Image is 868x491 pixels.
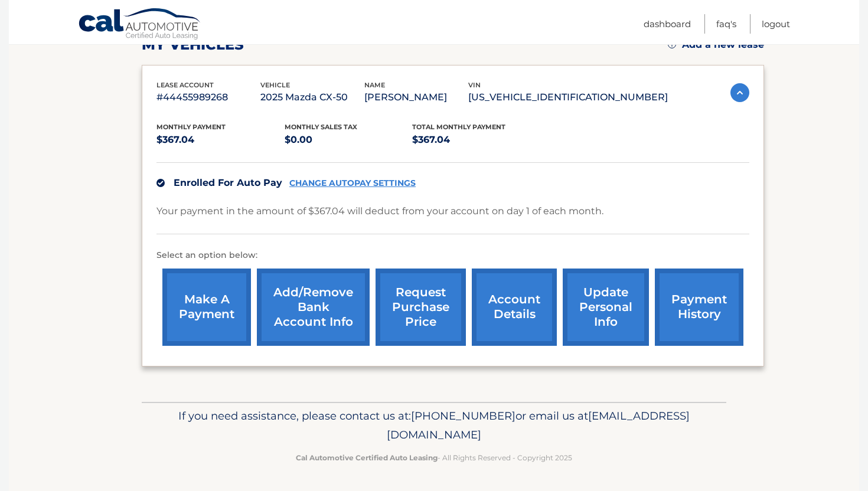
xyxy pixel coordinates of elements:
[156,203,603,220] p: Your payment in the amount of $367.04 will deduct from your account on day 1 of each month.
[260,89,364,106] p: 2025 Mazda CX-50
[156,123,226,131] span: Monthly Payment
[285,132,413,148] p: $0.00
[364,81,385,89] span: name
[156,179,165,187] img: check.svg
[257,269,370,346] a: Add/Remove bank account info
[156,89,260,106] p: #44455989268
[174,177,282,188] span: Enrolled For Auto Pay
[412,123,505,131] span: Total Monthly Payment
[296,453,438,462] strong: Cal Automotive Certified Auto Leasing
[563,269,649,346] a: update personal info
[412,132,540,148] p: $367.04
[730,83,749,102] img: accordion-active.svg
[149,451,719,464] p: - All Rights Reserved - Copyright 2025
[289,178,416,188] a: CHANGE AUTOPAY SETTINGS
[468,81,481,89] span: vin
[162,269,251,346] a: make a payment
[644,14,691,34] a: Dashboard
[364,89,468,106] p: [PERSON_NAME]
[78,8,202,42] a: Cal Automotive
[716,14,736,34] a: FAQ's
[655,269,743,346] a: payment history
[285,123,357,131] span: Monthly sales Tax
[156,132,285,148] p: $367.04
[156,248,749,263] p: Select an option below:
[149,407,719,444] p: If you need assistance, please contact us at: or email us at
[411,409,515,423] span: [PHONE_NUMBER]
[468,89,668,106] p: [US_VEHICLE_IDENTIFICATION_NUMBER]
[472,269,557,346] a: account details
[156,81,214,89] span: lease account
[376,269,466,346] a: request purchase price
[260,81,290,89] span: vehicle
[762,14,790,34] a: Logout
